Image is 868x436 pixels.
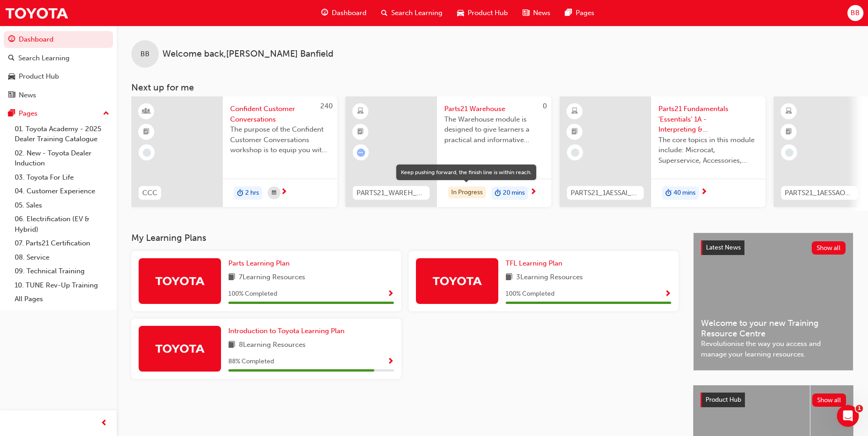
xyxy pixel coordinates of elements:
span: Search Learning [391,8,442,18]
span: search-icon [8,54,15,63]
a: Latest NewsShow allWelcome to your new Training Resource CentreRevolutionise the way you access a... [693,233,853,371]
span: car-icon [457,7,464,19]
div: In Progress [448,186,486,199]
span: Parts21 Warehouse [444,104,544,114]
div: News [19,90,36,101]
a: Search Learning [4,50,113,67]
span: 0 [543,102,547,110]
span: search-icon [381,7,388,19]
span: learningRecordVerb_ATTEMPT-icon [357,149,365,157]
button: Show Progress [387,288,394,300]
span: The core topics in this module include: Microcat, Superservice, Accessories, TAPS and Info Hub [658,135,758,166]
a: 02. New - Toyota Dealer Induction [11,146,113,170]
span: PARTS21_1AESSAO_0321_EL [785,188,854,198]
a: 03. Toyota For Life [11,170,113,185]
span: 240 [320,102,333,110]
div: Pages [19,108,38,119]
span: Latest News [706,244,741,251]
span: BB [851,8,860,18]
span: 100 % Completed [506,289,555,299]
span: duration-icon [237,187,243,199]
a: 06. Electrification (EV & Hybrid) [11,212,113,236]
a: search-iconSearch Learning [374,4,450,22]
span: 1 [856,405,863,412]
span: learningResourceType_ELEARNING-icon [357,106,364,117]
span: booktick-icon [143,126,150,138]
span: 88 % Completed [228,356,274,367]
a: 10. TUNE Rev-Up Training [11,278,113,292]
span: learningResourceType_ELEARNING-icon [786,106,792,117]
img: Trak [155,273,205,289]
a: Product HubShow all [701,393,846,407]
span: guage-icon [8,36,15,44]
span: 40 mins [674,188,695,198]
span: learningResourceType_INSTRUCTOR_LED-icon [143,106,150,117]
a: Dashboard [4,31,113,48]
a: All Pages [11,292,113,306]
button: Show all [812,393,846,407]
img: Trak [5,3,69,23]
span: booktick-icon [571,126,578,138]
span: learningRecordVerb_NONE-icon [143,149,151,157]
span: book-icon [228,340,235,351]
span: Pages [576,8,594,18]
a: 07. Parts21 Certification [11,236,113,250]
button: Pages [4,105,113,122]
a: Introduction to Toyota Learning Plan [228,326,348,336]
span: Welcome back , [PERSON_NAME] Banfield [162,49,334,59]
span: Show Progress [387,290,394,298]
span: CCC [142,188,157,198]
span: duration-icon [495,187,501,199]
a: PARTS21_1AESSAI_0321_ELParts21 Fundamentals 'Essentials' 1A - Interpreting & AnalysisThe core top... [560,96,766,207]
span: Show Progress [664,290,671,298]
span: next-icon [280,188,287,197]
img: Trak [432,273,482,289]
span: next-icon [530,188,537,197]
div: Keep pushing forward, the finish line is within reach. [401,168,532,176]
span: pages-icon [8,110,15,118]
button: Show all [812,241,846,255]
button: BB [847,5,863,21]
span: news-icon [523,7,529,19]
span: Parts21 Fundamentals 'Essentials' 1A - Interpreting & Analysis [658,104,758,135]
a: Parts Learning Plan [228,258,293,269]
span: 20 mins [503,188,525,198]
span: book-icon [228,272,235,283]
span: Show Progress [387,358,394,366]
a: news-iconNews [515,4,558,22]
a: car-iconProduct Hub [450,4,515,22]
span: booktick-icon [786,126,792,138]
span: PARTS21_WAREH_N1021_EL [356,188,426,198]
span: Product Hub [468,8,508,18]
div: Product Hub [19,71,59,82]
span: Introduction to Toyota Learning Plan [228,327,345,335]
a: 05. Sales [11,198,113,213]
button: DashboardSearch LearningProduct HubNews [4,29,113,105]
span: pages-icon [565,7,572,19]
a: TFL Learning Plan [506,258,566,269]
span: Welcome to your new Training Resource Centre [701,318,846,339]
span: car-icon [8,73,15,81]
span: Dashboard [332,8,367,18]
span: Confident Customer Conversations [230,104,330,124]
span: Product Hub [706,396,741,404]
span: guage-icon [321,7,328,19]
a: 01. Toyota Academy - 2025 Dealer Training Catalogue [11,122,113,146]
span: 3 Learning Resources [516,272,583,283]
span: 7 Learning Resources [239,272,305,283]
iframe: Intercom live chat [837,405,859,427]
span: News [533,8,550,18]
span: up-icon [103,108,109,120]
button: Show Progress [387,356,394,367]
span: Revolutionise the way you access and manage your learning resources. [701,339,846,359]
a: pages-iconPages [558,4,602,22]
a: guage-iconDashboard [314,4,374,22]
span: PARTS21_1AESSAI_0321_EL [571,188,640,198]
img: Trak [155,340,205,356]
span: next-icon [701,188,707,197]
a: Latest NewsShow all [701,240,846,255]
a: 09. Technical Training [11,264,113,278]
a: News [4,87,113,104]
span: 100 % Completed [228,289,277,299]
